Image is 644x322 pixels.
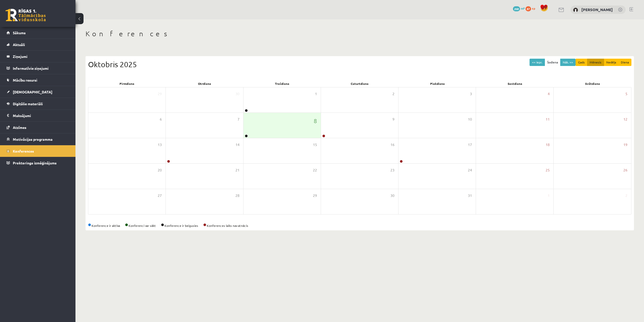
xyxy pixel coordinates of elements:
button: Gads [576,59,587,66]
span: 1 [548,193,550,198]
span: 8 [314,117,317,125]
span: 9 [392,117,394,122]
div: Otrdiena [166,80,244,87]
span: 10 [468,117,472,122]
span: 1 [315,91,317,97]
a: Rīgas 1. Tālmācības vidusskola [6,9,46,21]
span: 30 [235,91,239,97]
span: 2 [625,193,627,198]
img: Kristaps Korotkevičs [573,8,578,13]
span: 6 [160,117,162,122]
span: 19 [623,142,627,148]
div: Oktobris 2025 [88,59,631,70]
span: [DEMOGRAPHIC_DATA] [13,90,52,94]
span: 4 [548,91,550,97]
span: Mācību resursi [13,78,37,82]
span: Motivācijas programma [13,137,53,141]
span: 15 [313,142,317,148]
span: mP [521,6,525,10]
div: Sestdiena [476,80,554,87]
span: 2 [392,91,394,97]
div: Pirmdiena [88,80,166,87]
h1: Konferences [86,29,634,38]
a: 268 mP [513,6,525,10]
button: << Iepr. [530,59,545,66]
a: [PERSON_NAME] [581,7,613,12]
span: 17 [468,142,472,148]
span: 87 [526,6,531,11]
span: 21 [235,167,239,173]
span: 20 [158,167,162,173]
button: Diena [618,59,631,66]
a: Sākums [7,27,69,39]
legend: Maksājumi [13,110,69,121]
span: 28 [235,193,239,198]
span: 16 [390,142,394,148]
span: 22 [313,167,317,173]
span: 27 [158,193,162,198]
span: 29 [313,193,317,198]
span: 7 [237,117,239,122]
span: Digitālie materiāli [13,101,43,106]
span: Aktuāli [13,42,25,47]
span: 25 [546,167,550,173]
a: Proktoringa izmēģinājums [7,157,69,169]
span: 26 [623,167,627,173]
a: Informatīvie ziņojumi [7,62,69,74]
a: [DEMOGRAPHIC_DATA] [7,86,69,98]
a: 87 xp [526,6,538,10]
div: Piekdiena [398,80,476,87]
a: Atzīmes [7,122,69,133]
span: 29 [158,91,162,97]
button: Nedēļa [604,59,619,66]
span: 3 [470,91,472,97]
span: 12 [623,117,627,122]
a: Konferences [7,145,69,157]
span: 5 [625,91,627,97]
span: Sākums [13,30,26,35]
span: 13 [158,142,162,148]
a: Aktuāli [7,39,69,50]
span: Konferences [13,149,34,153]
span: 18 [546,142,550,148]
span: Proktoringa izmēģinājums [13,161,57,165]
span: 268 [513,6,520,11]
legend: Ziņojumi [13,51,69,62]
span: xp [532,6,535,10]
a: Motivācijas programma [7,133,69,145]
a: Maksājumi [7,110,69,121]
legend: Informatīvie ziņojumi [13,62,69,74]
button: Šodiena [545,59,560,66]
div: Konference ir aktīva Konferenci var sākt Konference ir beigusies Konferences laiks nav atnācis [88,223,631,228]
span: 31 [468,193,472,198]
div: Ceturtdiena [321,80,399,87]
div: Trešdiena [243,80,321,87]
div: Svētdiena [554,80,631,87]
span: 24 [468,167,472,173]
span: 23 [390,167,394,173]
a: Digitālie materiāli [7,98,69,110]
span: 11 [546,117,550,122]
span: 30 [390,193,394,198]
button: Nāk. >> [560,59,576,66]
a: Ziņojumi [7,51,69,62]
button: Mēnesis [587,59,604,66]
span: Atzīmes [13,125,26,130]
span: 14 [235,142,239,148]
a: Mācību resursi [7,74,69,86]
